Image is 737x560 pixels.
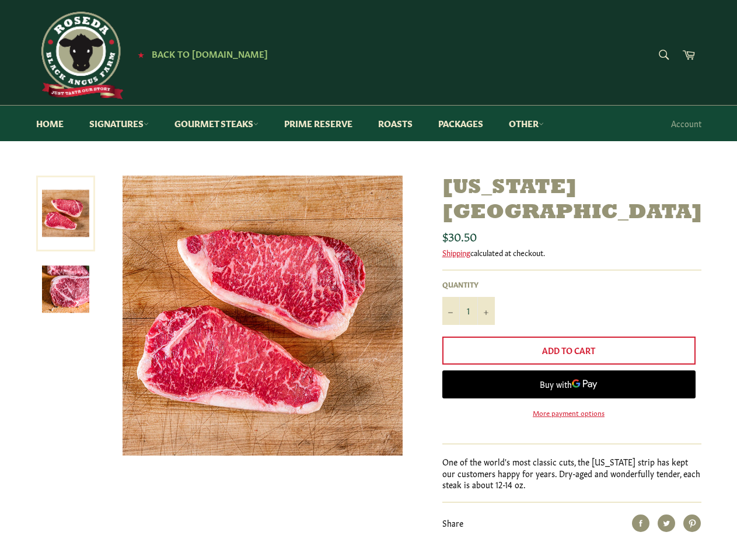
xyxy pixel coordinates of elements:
[442,297,460,325] button: Reduce item quantity by one
[366,106,424,141] a: Roasts
[36,12,124,99] img: Roseda Beef
[442,408,696,418] a: More payment options
[442,247,470,258] a: Shipping
[152,47,268,60] span: Back to [DOMAIN_NAME]
[42,265,89,313] img: New York Strip
[665,106,707,141] a: Account
[25,106,75,141] a: Home
[163,106,270,141] a: Gourmet Steaks
[442,247,701,258] div: calculated at checkout.
[427,106,495,141] a: Packages
[442,517,463,528] span: Share
[442,228,477,244] span: $30.50
[497,106,556,141] a: Other
[123,176,403,456] img: New York Strip
[442,456,701,490] p: One of the world's most classic cuts, the [US_STATE] strip has kept our customers happy for years...
[442,337,696,365] button: Add to Cart
[273,106,364,141] a: Prime Reserve
[132,50,268,59] a: ★ Back to [DOMAIN_NAME]
[138,50,144,59] span: ★
[542,344,595,356] span: Add to Cart
[477,297,495,325] button: Increase item quantity by one
[442,279,495,289] label: Quantity
[78,106,160,141] a: Signatures
[442,176,701,226] h1: [US_STATE][GEOGRAPHIC_DATA]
